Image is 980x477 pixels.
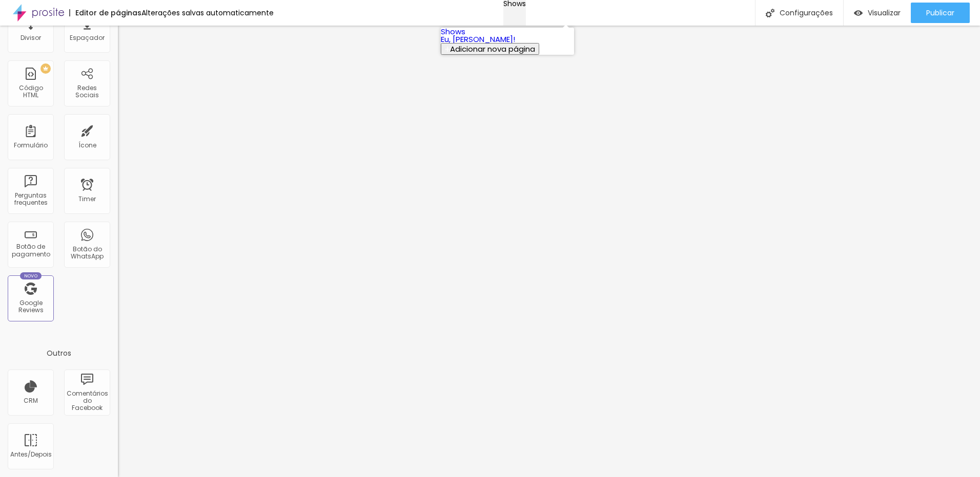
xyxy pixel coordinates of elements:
div: Google Reviews [10,299,51,314]
div: Alterações salvas automaticamente [141,9,274,16]
a: Shows [441,26,465,37]
div: Novo [20,272,42,279]
span: Publicar [926,9,954,17]
div: Divisor [21,34,41,41]
button: Publicar [911,3,970,23]
div: Formulário [14,142,48,149]
button: Visualizar [844,3,911,23]
img: Icone [766,9,774,17]
div: Espaçador [70,34,105,41]
a: Eu, [PERSON_NAME]! [441,34,515,45]
span: Adicionar nova página [450,44,535,54]
button: Adicionar nova página [441,43,539,55]
img: view-1.svg [854,9,863,17]
div: Botão de pagamento [10,243,51,258]
div: Ícone [78,142,96,149]
div: Perguntas frequentes [10,192,51,207]
div: Código HTML [10,84,51,99]
div: Redes Sociais [67,84,107,99]
div: Editor de páginas [69,9,141,16]
div: Antes/Depois [10,451,51,458]
div: CRM [24,397,38,404]
div: Botão do WhatsApp [67,246,107,261]
div: Comentários do Facebook [67,390,107,412]
span: Visualizar [868,9,901,17]
div: Timer [78,196,96,203]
